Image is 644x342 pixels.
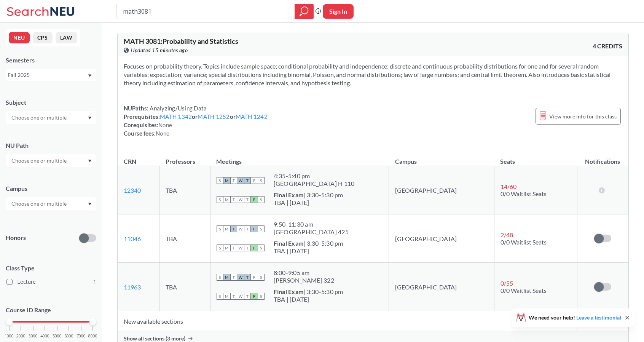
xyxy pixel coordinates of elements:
td: [GEOGRAPHIC_DATA] [389,263,494,311]
span: S [217,293,223,300]
span: T [244,293,251,300]
div: CRN [124,157,136,166]
div: [GEOGRAPHIC_DATA] 425 [274,228,349,236]
div: Dropdown arrow [6,197,96,210]
span: T [244,196,251,203]
div: NUPaths: Prerequisites: or or Corequisites: Course fees: [124,104,268,137]
div: TBA | [DATE] [274,199,343,206]
span: W [237,177,244,184]
span: T [244,177,251,184]
div: | 3:30-5:30 pm [274,288,343,296]
a: MATH 1342 [160,113,192,120]
div: Semesters [6,56,96,64]
span: T [244,274,251,281]
span: 5000 [53,334,62,338]
span: S [217,225,223,232]
a: 11046 [124,235,141,242]
span: T [230,196,237,203]
span: W [237,245,244,251]
span: T [244,245,251,251]
span: M [223,274,230,281]
a: 12340 [124,187,141,194]
th: Professors [159,150,210,166]
span: None [156,130,169,137]
div: Dropdown arrow [6,154,96,167]
span: F [251,245,258,251]
div: TBA | [DATE] [274,247,343,255]
svg: Dropdown arrow [88,74,92,77]
span: F [251,293,258,300]
input: Class, professor, course number, "phrase" [122,5,289,18]
span: 2000 [16,334,26,338]
span: 3000 [29,334,38,338]
span: S [217,177,223,184]
div: NU Path [6,141,96,150]
span: 8000 [88,334,97,338]
span: Show all sections (3 more) [124,335,185,342]
span: 0 / 55 [501,280,513,287]
span: W [237,196,244,203]
span: 0/0 Waitlist Seats [501,190,547,197]
td: [GEOGRAPHIC_DATA] [389,214,494,263]
div: [PERSON_NAME] 322 [274,276,334,284]
span: S [258,293,265,300]
span: 6000 [64,334,73,338]
td: TBA [159,263,210,311]
span: S [258,225,265,232]
a: Leave a testimonial [576,314,621,321]
div: Campus [6,184,96,193]
span: W [237,293,244,300]
a: MATH 1252 [198,113,230,120]
span: View more info for this class [549,112,617,121]
label: Lecture [6,277,96,287]
div: Fall 2025Dropdown arrow [6,69,96,81]
span: 1000 [5,334,14,338]
div: Subject [6,98,96,107]
span: T [230,177,237,184]
svg: Dropdown arrow [88,203,92,206]
span: 0/0 Waitlist Seats [501,287,547,294]
span: S [258,245,265,251]
p: Honors [6,233,26,242]
div: magnifying glass [295,4,314,19]
span: W [237,274,244,281]
span: 1 [93,278,96,286]
span: W [237,225,244,232]
th: Campus [389,150,494,166]
span: M [223,196,230,203]
a: MATH 1242 [236,113,268,120]
span: Class Type [6,264,96,272]
span: F [251,196,258,203]
td: [GEOGRAPHIC_DATA] [389,166,494,214]
div: | 3:30-5:30 pm [274,240,343,247]
p: Course ID Range [6,306,96,315]
span: T [244,225,251,232]
button: NEU [9,32,30,43]
a: 11963 [124,283,141,291]
input: Choose one or multiple [8,199,72,208]
button: LAW [56,32,77,43]
input: Choose one or multiple [8,156,72,165]
th: Notifications [577,150,628,166]
svg: Dropdown arrow [88,117,92,120]
span: S [217,245,223,251]
button: Sign In [323,4,354,19]
td: New available sections [118,311,577,331]
td: TBA [159,166,210,214]
span: 7000 [77,334,86,338]
th: Meetings [210,150,389,166]
span: M [223,245,230,251]
b: Final Exam [274,288,304,295]
span: M [223,225,230,232]
span: 0/0 Waitlist Seats [501,238,547,246]
span: T [230,293,237,300]
div: 9:50 - 11:30 am [274,221,349,228]
div: Fall 2025 [8,71,87,79]
span: T [230,274,237,281]
div: 8:00 - 9:05 am [274,269,334,276]
div: TBA | [DATE] [274,296,343,303]
span: Updated 15 minutes ago [131,46,188,54]
span: M [223,293,230,300]
b: Final Exam [274,240,304,247]
span: S [258,177,265,184]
